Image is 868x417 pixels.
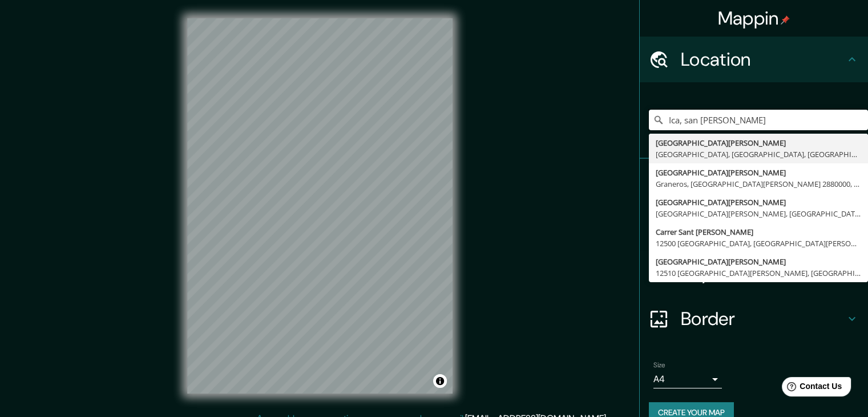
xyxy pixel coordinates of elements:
[649,110,868,130] input: Pick your city or area
[656,226,861,238] div: Carrer Sant [PERSON_NAME]
[656,208,861,219] div: [GEOGRAPHIC_DATA][PERSON_NAME], [GEOGRAPHIC_DATA] 1700000, [GEOGRAPHIC_DATA]
[640,37,868,82] div: Location
[187,18,453,394] canvas: Map
[653,370,722,388] div: A4
[656,149,861,160] div: [GEOGRAPHIC_DATA], [GEOGRAPHIC_DATA], [GEOGRAPHIC_DATA]
[681,48,845,71] h4: Location
[433,374,447,388] button: Toggle attribution
[681,307,845,330] h4: Border
[640,159,868,205] div: Pins
[718,7,790,30] h4: Mappin
[766,372,855,404] iframe: Help widget launcher
[656,238,861,249] div: 12500 [GEOGRAPHIC_DATA], [GEOGRAPHIC_DATA][PERSON_NAME], [GEOGRAPHIC_DATA]
[656,267,861,279] div: 12510 [GEOGRAPHIC_DATA][PERSON_NAME], [GEOGRAPHIC_DATA][PERSON_NAME], [GEOGRAPHIC_DATA]
[653,360,665,370] label: Size
[640,250,868,296] div: Layout
[656,197,861,208] div: [GEOGRAPHIC_DATA][PERSON_NAME]
[640,205,868,250] div: Style
[656,256,861,267] div: [GEOGRAPHIC_DATA][PERSON_NAME]
[656,167,861,178] div: [GEOGRAPHIC_DATA][PERSON_NAME]
[656,137,861,149] div: [GEOGRAPHIC_DATA][PERSON_NAME]
[681,262,845,284] h4: Layout
[640,296,868,342] div: Border
[656,178,861,190] div: Graneros, [GEOGRAPHIC_DATA][PERSON_NAME] 2880000, [GEOGRAPHIC_DATA]
[781,15,790,25] img: pin-icon.png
